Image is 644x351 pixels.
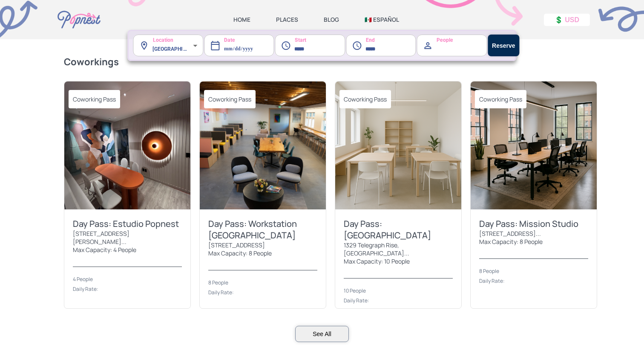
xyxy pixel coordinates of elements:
img: The Forge Hub [335,81,461,209]
button: Reserve [488,35,520,56]
a: BLOG [324,16,339,23]
a: HOME [233,16,250,23]
span: Coworking Pass [204,90,256,108]
div: Daily Rate: [344,297,369,304]
label: Date [210,31,235,44]
div: Max Capacity: 10 People [344,257,410,265]
label: End [352,31,375,44]
img: Workstation West Berkeley [200,81,326,209]
div: 4 People [73,276,93,283]
div: Daily Rate: [208,289,234,296]
span: Coworking Pass [475,90,526,108]
div: [STREET_ADDRESS] [208,241,265,249]
label: People [423,31,453,44]
div: Max Capacity: 8 People [208,249,272,257]
div: Day Pass: Workstation [GEOGRAPHIC_DATA] [208,218,317,241]
span: Coworking Pass [339,90,391,108]
span: Coworking Pass [69,90,120,108]
div: [STREET_ADDRESS][PERSON_NAME]... [73,229,182,246]
label: Location [139,31,173,44]
a: 🇲🇽 ESPAÑOL [365,16,399,23]
div: Daily Rate: [479,277,505,284]
div: Day Pass: [GEOGRAPHIC_DATA] [344,218,453,241]
div: Daily Rate: [73,285,98,293]
label: Start [281,31,306,44]
div: 8 People [479,267,499,275]
div: Max Capacity: 4 People [73,246,136,254]
strong: Coworkings [64,55,119,68]
div: [GEOGRAPHIC_DATA] ([GEOGRAPHIC_DATA], [GEOGRAPHIC_DATA], [GEOGRAPHIC_DATA]) [152,35,203,56]
strong: Reserve [492,42,515,49]
button: 💲 USD [544,14,590,26]
div: Day Pass: Mission Studio [479,218,578,229]
div: 1329 Telegraph Rise, [GEOGRAPHIC_DATA]... [344,241,453,257]
div: 10 People [344,287,366,294]
div: [STREET_ADDRESS]... [479,229,541,238]
a: PLACES [276,16,298,23]
button: See All [295,326,349,342]
img: Estudio Popnest [64,81,190,209]
div: Day Pass: Estudio Popnest [73,218,179,229]
div: Max Capacity: 8 People [479,238,543,246]
img: BayNest Workstation [471,81,597,209]
div: 8 People [208,279,228,286]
